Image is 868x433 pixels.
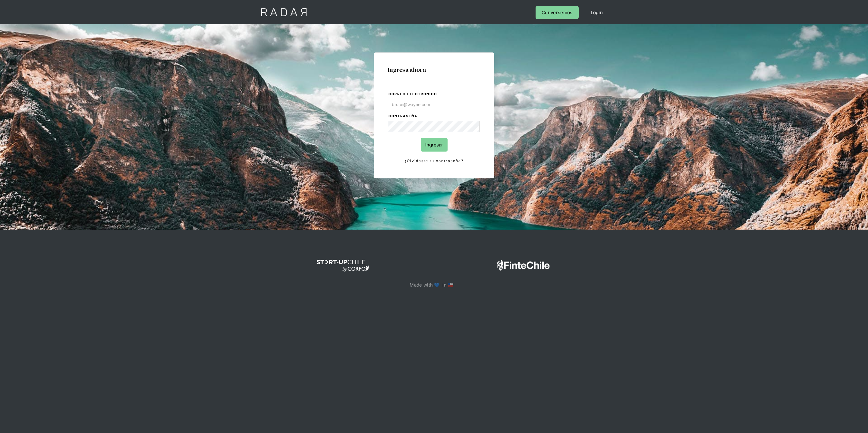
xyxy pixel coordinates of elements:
[388,66,480,73] h1: Ingresa ahora
[388,158,480,164] a: ¿Olvidaste tu contraseña?
[388,91,480,97] label: Correo electrónico
[536,6,578,19] a: Conversemos
[421,138,448,152] input: Ingresar
[388,99,480,110] input: bruce@wayne.com
[585,6,609,19] a: Login
[410,281,458,289] p: Made with 💙 in 🇨🇱
[388,91,480,165] form: Login Form
[388,113,480,119] label: Contraseña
